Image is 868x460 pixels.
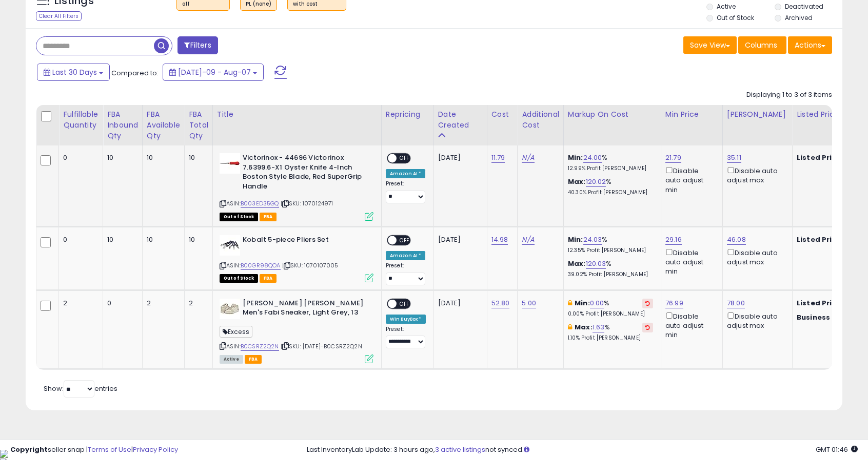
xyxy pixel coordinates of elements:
button: Save View [683,36,737,54]
div: % [568,259,653,278]
span: FBA [260,213,277,221]
span: All listings currently available for purchase on Amazon [220,355,243,364]
div: FBA inbound Qty [107,109,138,141]
a: 24.03 [583,235,602,245]
div: off [182,1,224,8]
div: [DATE] [438,153,479,162]
div: Amazon AI * [386,251,426,260]
div: Clear All Filters [36,11,82,21]
div: % [568,153,653,172]
div: ASIN: [220,299,373,363]
a: B00GR98QOA [241,261,281,270]
span: Show: entries [44,384,117,393]
div: Disable auto adjust max [727,165,784,185]
a: 120.03 [586,259,606,269]
div: % [568,177,653,196]
div: 0 [107,299,134,308]
button: Filters [177,36,218,54]
div: % [568,323,653,342]
a: 14.98 [491,235,508,245]
span: All listings that are currently out of stock and unavailable for purchase on Amazon [220,274,258,283]
div: FBA Total Qty [189,109,208,141]
a: 76.99 [665,298,683,308]
div: ASIN: [220,153,373,220]
span: OFF [397,236,413,244]
a: 52.80 [491,298,510,308]
p: 0.00% Profit [PERSON_NAME] [568,310,653,318]
p: 39.02% Profit [PERSON_NAME] [568,271,653,278]
span: FBA [260,274,277,283]
span: FBA [245,355,262,364]
div: [DATE] [438,235,479,244]
a: 21.79 [665,153,681,163]
a: Terms of Use [88,445,131,454]
div: Preset: [386,262,426,285]
div: 2 [189,299,205,308]
a: 24.00 [583,153,602,163]
div: 2 [63,299,95,308]
span: Last 30 Days [52,67,97,77]
span: Columns [745,40,777,50]
a: B003ED35GQ [241,199,279,208]
button: Last 30 Days [37,64,110,81]
div: ASIN: [220,235,373,282]
div: Repricing [386,109,429,120]
div: Min Price [665,109,718,120]
div: 10 [147,235,176,244]
div: Displaying 1 to 3 of 3 items [746,90,832,100]
div: 2 [147,299,176,308]
span: | SKU: [DATE]-B0CSRZ2Q2N [281,342,362,350]
span: OFF [397,299,413,308]
div: Disable auto adjust min [665,310,715,340]
button: Actions [788,36,832,54]
a: 11.79 [491,153,505,163]
div: FBA Available Qty [147,109,180,141]
span: | SKU: 1070107005 [282,261,339,269]
b: Min: [575,298,590,308]
div: 10 [107,153,134,162]
label: Archived [785,13,813,22]
div: Amazon AI * [386,169,426,178]
div: Disable auto adjust min [665,165,715,195]
a: N/A [522,153,534,163]
div: Disable auto adjust min [665,247,715,277]
div: [DATE] [438,299,479,308]
b: Listed Price: [797,153,843,162]
div: Disable auto adjust max [727,310,784,330]
a: B0CSRZ2Q2N [241,342,279,351]
span: 2025-09-7 01:46 GMT [816,445,858,454]
button: Columns [738,36,786,54]
div: Cost [491,109,514,120]
div: % [568,299,653,318]
th: The percentage added to the cost of goods (COGS) that forms the calculator for Min & Max prices. [563,105,661,145]
p: 12.99% Profit [PERSON_NAME] [568,165,653,172]
div: Fulfillable Quantity [63,109,98,131]
div: Last InventoryLab Update: 3 hours ago, not synced. [307,445,858,455]
span: | SKU: 1070124971 [281,199,333,207]
div: with cost [293,1,341,8]
div: 10 [107,235,134,244]
label: Out of Stock [717,13,754,22]
div: % [568,235,653,254]
div: Title [217,109,377,120]
div: Date Created [438,109,483,131]
p: 12.35% Profit [PERSON_NAME] [568,247,653,254]
span: OFF [397,154,413,163]
b: Max: [575,322,593,332]
a: 78.00 [727,298,745,308]
a: 46.08 [727,235,746,245]
div: 0 [63,235,95,244]
p: 40.30% Profit [PERSON_NAME] [568,189,653,196]
b: Min: [568,235,583,244]
span: Compared to: [111,68,159,78]
b: Listed Price: [797,298,843,308]
div: PL (none) [246,1,271,8]
strong: Copyright [10,445,48,454]
b: Kobalt 5-piece Pliers Set [243,235,367,247]
div: Additional Cost [522,109,559,131]
a: 5.00 [522,298,536,308]
a: 3 active listings [435,445,485,454]
div: Win BuyBox * [386,315,426,324]
a: 35.11 [727,153,741,163]
b: Min: [568,153,583,162]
